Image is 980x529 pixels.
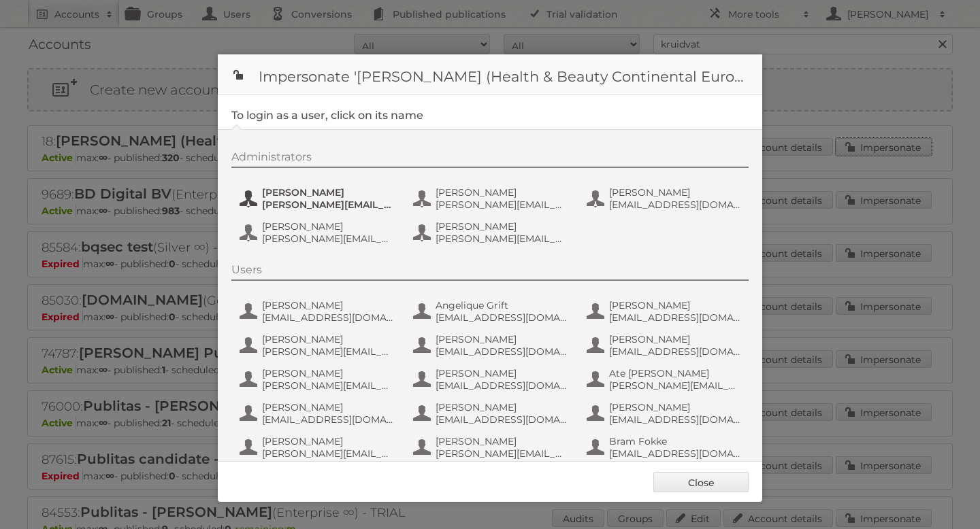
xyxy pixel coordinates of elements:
[585,185,745,212] button: [PERSON_NAME] [EMAIL_ADDRESS][DOMAIN_NAME]
[218,54,762,95] h1: Impersonate '[PERSON_NAME] (Health & Beauty Continental Europe) B.V.'
[609,199,741,211] span: [EMAIL_ADDRESS][DOMAIN_NAME]
[262,199,394,211] span: [PERSON_NAME][EMAIL_ADDRESS][DOMAIN_NAME]
[609,401,741,413] span: [PERSON_NAME]
[436,345,568,358] span: [EMAIL_ADDRESS][DOMAIN_NAME]
[609,311,741,324] span: [EMAIL_ADDRESS][DOMAIN_NAME]
[585,332,745,359] button: [PERSON_NAME] [EMAIL_ADDRESS][DOMAIN_NAME]
[436,379,568,392] span: [EMAIL_ADDRESS][DOMAIN_NAME]
[609,333,741,345] span: [PERSON_NAME]
[238,332,398,359] button: [PERSON_NAME] [PERSON_NAME][EMAIL_ADDRESS][DOMAIN_NAME]
[412,434,572,461] button: [PERSON_NAME] [PERSON_NAME][EMAIL_ADDRESS][DOMAIN_NAME]
[609,345,741,358] span: [EMAIL_ADDRESS][DOMAIN_NAME]
[238,434,398,461] button: [PERSON_NAME] [PERSON_NAME][EMAIL_ADDRESS][DOMAIN_NAME]
[412,185,572,212] button: [PERSON_NAME] [PERSON_NAME][EMAIL_ADDRESS][DOMAIN_NAME]
[653,472,749,492] a: Close
[436,311,568,324] span: [EMAIL_ADDRESS][DOMAIN_NAME]
[262,401,394,413] span: [PERSON_NAME]
[412,400,572,427] button: [PERSON_NAME] [EMAIL_ADDRESS][DOMAIN_NAME]
[238,219,398,246] button: [PERSON_NAME] [PERSON_NAME][EMAIL_ADDRESS][DOMAIN_NAME]
[436,199,568,211] span: [PERSON_NAME][EMAIL_ADDRESS][DOMAIN_NAME]
[609,413,741,426] span: [EMAIL_ADDRESS][DOMAIN_NAME]
[262,447,394,460] span: [PERSON_NAME][EMAIL_ADDRESS][DOMAIN_NAME]
[585,366,745,393] button: Ate [PERSON_NAME] [PERSON_NAME][EMAIL_ADDRESS][DOMAIN_NAME]
[262,345,394,358] span: [PERSON_NAME][EMAIL_ADDRESS][DOMAIN_NAME]
[436,401,568,413] span: [PERSON_NAME]
[436,220,568,233] span: [PERSON_NAME]
[231,150,749,168] div: Administrators
[436,333,568,345] span: [PERSON_NAME]
[436,435,568,447] span: [PERSON_NAME]
[585,434,745,461] button: Bram Fokke [EMAIL_ADDRESS][DOMAIN_NAME]
[238,366,398,393] button: [PERSON_NAME] [PERSON_NAME][EMAIL_ADDRESS][DOMAIN_NAME]
[412,366,572,393] button: [PERSON_NAME] [EMAIL_ADDRESS][DOMAIN_NAME]
[262,186,394,199] span: [PERSON_NAME]
[262,367,394,379] span: [PERSON_NAME]
[436,299,568,311] span: Angelique Grift
[262,379,394,392] span: [PERSON_NAME][EMAIL_ADDRESS][DOMAIN_NAME]
[609,379,741,392] span: [PERSON_NAME][EMAIL_ADDRESS][DOMAIN_NAME]
[436,233,568,245] span: [PERSON_NAME][EMAIL_ADDRESS][DOMAIN_NAME]
[238,185,398,212] button: [PERSON_NAME] [PERSON_NAME][EMAIL_ADDRESS][DOMAIN_NAME]
[231,263,749,281] div: Users
[412,298,572,325] button: Angelique Grift [EMAIL_ADDRESS][DOMAIN_NAME]
[262,333,394,345] span: [PERSON_NAME]
[262,299,394,311] span: [PERSON_NAME]
[436,186,568,199] span: [PERSON_NAME]
[609,186,741,199] span: [PERSON_NAME]
[262,311,394,324] span: [EMAIL_ADDRESS][DOMAIN_NAME]
[412,219,572,246] button: [PERSON_NAME] [PERSON_NAME][EMAIL_ADDRESS][DOMAIN_NAME]
[436,367,568,379] span: [PERSON_NAME]
[238,298,398,325] button: [PERSON_NAME] [EMAIL_ADDRESS][DOMAIN_NAME]
[585,298,745,325] button: [PERSON_NAME] [EMAIL_ADDRESS][DOMAIN_NAME]
[238,400,398,427] button: [PERSON_NAME] [EMAIL_ADDRESS][DOMAIN_NAME]
[436,413,568,426] span: [EMAIL_ADDRESS][DOMAIN_NAME]
[262,413,394,426] span: [EMAIL_ADDRESS][DOMAIN_NAME]
[609,299,741,311] span: [PERSON_NAME]
[262,233,394,245] span: [PERSON_NAME][EMAIL_ADDRESS][DOMAIN_NAME]
[231,109,423,122] legend: To login as a user, click on its name
[609,447,741,460] span: [EMAIL_ADDRESS][DOMAIN_NAME]
[585,400,745,427] button: [PERSON_NAME] [EMAIL_ADDRESS][DOMAIN_NAME]
[609,367,741,379] span: Ate [PERSON_NAME]
[262,435,394,447] span: [PERSON_NAME]
[436,447,568,460] span: [PERSON_NAME][EMAIL_ADDRESS][DOMAIN_NAME]
[609,435,741,447] span: Bram Fokke
[412,332,572,359] button: [PERSON_NAME] [EMAIL_ADDRESS][DOMAIN_NAME]
[262,220,394,233] span: [PERSON_NAME]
